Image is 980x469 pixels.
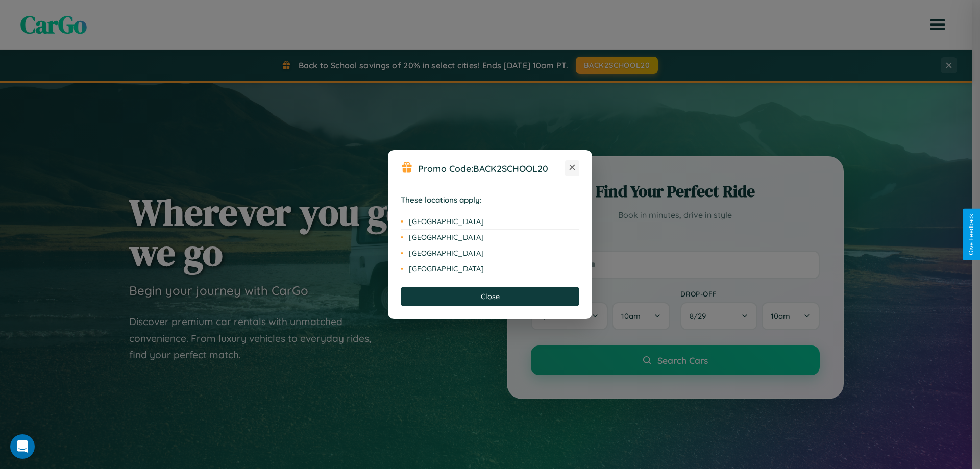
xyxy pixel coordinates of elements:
[473,163,548,174] b: BACK2SCHOOL20
[401,214,579,230] li: [GEOGRAPHIC_DATA]
[418,163,565,174] h3: Promo Code:
[10,434,35,459] div: Open Intercom Messenger
[401,245,579,261] li: [GEOGRAPHIC_DATA]
[401,287,579,306] button: Close
[968,214,975,255] div: Give Feedback
[401,230,579,245] li: [GEOGRAPHIC_DATA]
[401,195,482,205] strong: These locations apply:
[401,261,579,277] li: [GEOGRAPHIC_DATA]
